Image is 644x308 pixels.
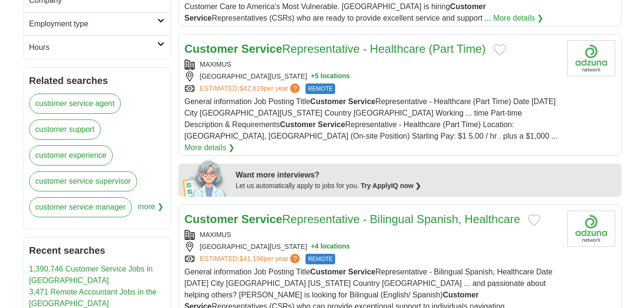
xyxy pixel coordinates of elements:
[185,59,560,70] div: MAXIMUS
[185,14,212,22] strong: Service
[493,12,543,24] a: More details ❯
[23,12,170,36] a: Employment type
[241,42,282,55] strong: Service
[200,254,302,264] a: ESTIMATED:$41,196per year?
[29,171,137,191] a: customer service supervisor
[310,268,346,276] strong: Customer
[29,94,121,114] a: customer service agent
[443,291,479,299] strong: Customer
[236,169,616,181] div: Want more interviews?
[239,84,264,92] span: $42,619
[29,73,164,88] h2: Related searches
[567,211,615,247] img: Company logo
[185,213,238,225] strong: Customer
[305,83,335,94] span: REMOTE
[241,213,282,225] strong: Service
[236,181,616,191] div: Let us automatically apply to jobs for you.
[567,40,615,76] img: Company logo
[311,242,315,252] span: +
[361,182,421,190] a: Try ApplyIQ now ❯
[29,243,164,258] h2: Recent searches
[200,83,302,94] a: ESTIMATED:$42,619per year?
[182,158,229,197] img: apply-iq-scientist.png
[348,97,375,106] strong: Service
[311,71,350,82] button: +5 locations
[185,42,238,55] strong: Customer
[185,42,486,55] a: Customer ServiceRepresentative - Healthcare (Part Time)
[318,120,345,129] strong: Service
[29,288,157,308] a: 3,471 Remote Accountant Jobs in the [GEOGRAPHIC_DATA]
[29,197,132,217] a: customer service manager
[185,230,560,240] div: MAXIMUS
[305,254,335,264] span: REMOTE
[138,197,164,223] span: more ❯
[493,44,506,56] button: Add to favorite jobs
[185,213,520,225] a: Customer ServiceRepresentative - Bilingual Spanish, Healthcare
[29,119,101,140] a: customer support
[290,254,300,263] span: ?
[29,42,157,53] h2: Hours
[185,71,560,82] div: [GEOGRAPHIC_DATA][US_STATE]
[290,83,300,93] span: ?
[280,120,316,129] strong: Customer
[185,97,558,140] span: General information Job Posting Title Representative - Healthcare (Part Time) Date [DATE] City [G...
[185,242,560,252] div: [GEOGRAPHIC_DATA][US_STATE]
[311,242,350,252] button: +4 locations
[239,255,264,262] span: $41,196
[450,2,486,11] strong: Customer
[310,97,346,106] strong: Customer
[23,36,170,59] a: Hours
[311,71,315,82] span: +
[29,265,153,284] a: 1,390,746 Customer Service Jobs in [GEOGRAPHIC_DATA]
[185,142,235,154] a: More details ❯
[528,214,540,226] button: Add to favorite jobs
[348,268,375,276] strong: Service
[29,18,157,30] h2: Employment type
[29,145,113,166] a: customer experience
